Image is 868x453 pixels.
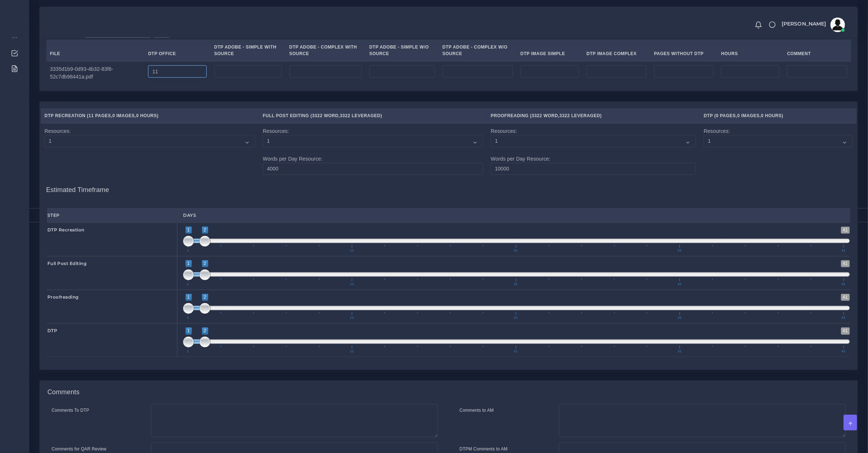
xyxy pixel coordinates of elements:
span: 0 Hours [761,113,782,118]
th: DTP Adobe - Simple W/O Source [366,40,439,61]
span: 1 [186,260,192,267]
span: [PERSON_NAME] [782,21,826,26]
span: 21 [513,350,519,353]
th: Hours [717,40,783,61]
th: DTP Adobe - Simple With Source [210,40,285,61]
strong: DTP [47,328,58,333]
strong: Days [183,212,196,218]
td: Resources: [41,123,259,179]
span: 41 [841,350,847,353]
span: 3322 Leveraged [560,113,600,118]
span: 1 [186,249,190,252]
span: 0 Images [737,113,759,118]
label: Comments for QAR Review [52,446,106,452]
th: DTP Office [144,40,210,61]
th: File [46,40,144,61]
span: 11 [349,249,355,252]
span: 3322 Leveraged [340,113,381,118]
span: 3322 Word [532,113,558,118]
a: [PERSON_NAME]avatar [778,18,848,32]
span: 31 [677,283,683,286]
td: Resources: [700,123,857,179]
span: 41 [841,283,847,286]
h4: Comments [47,388,79,396]
span: 31 [677,249,683,252]
span: 21 [513,283,519,286]
span: 0 Images [112,113,135,118]
strong: Step [47,212,60,218]
th: DTP ( , , ) [700,108,857,123]
strong: Proofreading [47,294,79,300]
img: avatar [830,18,845,32]
span: 31 [677,316,683,319]
span: 11 [349,350,355,353]
span: 1 [186,294,192,301]
span: 2 [202,294,208,301]
span: 41 [841,327,850,334]
span: 11 [349,283,355,286]
span: 1 [186,283,190,286]
span: 1 [186,327,192,334]
span: 1 [186,316,190,319]
th: DTP Recreation ( , , ) [41,108,259,123]
span: 41 [841,260,850,267]
div: DTP, Task(s) DTP QuantitiesHebrew TO English ([GEOGRAPHIC_DATA]) [40,22,857,91]
span: 1 [186,350,190,353]
span: 11 [349,316,355,319]
td: Resources: Words per Day Resource: [487,123,700,179]
th: DTP Image Simple [517,40,583,61]
span: 31 [677,350,683,353]
span: 3322 Word [312,113,338,118]
span: 41 [841,316,847,319]
td: 3335d1b9-0d93-4b32-83f6-52c7db98441a.pdf [46,61,144,85]
label: Comments to AM [460,407,494,414]
th: DTP Image Complex [583,40,650,61]
th: DTP Adobe - Complex With Source [285,40,365,61]
th: DTP Adobe - Complex W/O Source [439,40,517,61]
strong: Full Post Editing [47,261,87,266]
th: Comment [783,40,851,61]
span: 11 Pages [89,113,111,118]
h4: Estimated Timeframe [46,179,851,194]
span: 2 [202,260,208,267]
span: 0 Pages [716,113,736,118]
span: 1 [186,227,192,234]
span: 2 [202,327,208,334]
th: Proofreading ( , ) [487,108,700,123]
label: Comments To DTP [52,407,89,414]
span: 21 [513,316,519,319]
span: 41 [841,294,850,301]
span: 0 Hours [136,113,157,118]
label: DTPM Comments to AM [460,446,508,452]
th: Full Post Editing ( , ) [259,108,487,123]
span: 41 [841,227,850,234]
th: Pages Without DTP [650,40,717,61]
span: 41 [841,249,847,252]
strong: DTP Recreation [47,227,85,233]
span: 21 [513,249,519,252]
td: Resources: Words per Day Resource: [259,123,487,179]
span: 2 [202,227,208,234]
